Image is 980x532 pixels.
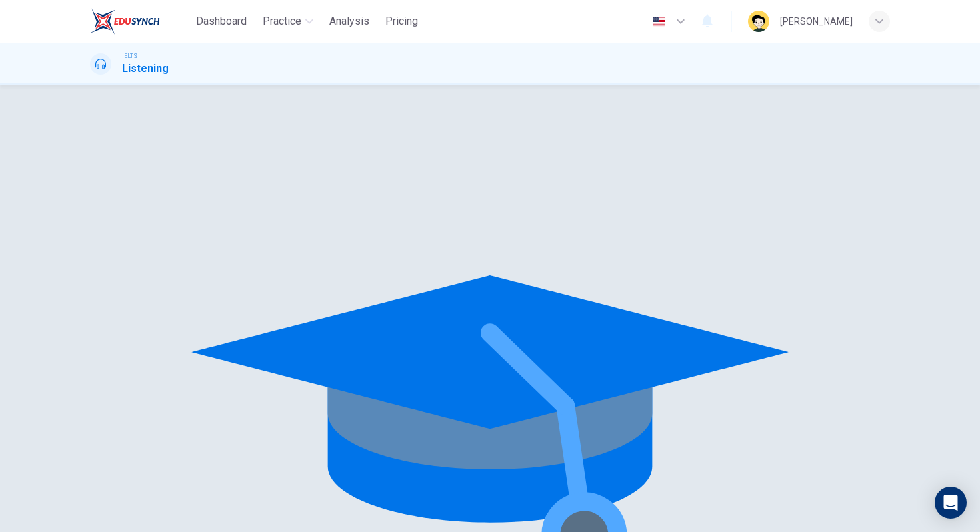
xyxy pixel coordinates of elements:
button: Analysis [324,9,375,33]
span: Pricing [385,13,418,29]
img: en [651,17,667,27]
a: EduSynch logo [90,8,191,35]
div: Open Intercom Messenger [935,487,967,519]
button: Pricing [380,9,423,33]
h1: Listening [122,61,169,77]
div: [PERSON_NAME] [780,13,853,29]
img: Profile picture [748,11,769,32]
span: Dashboard [196,13,247,29]
img: EduSynch logo [90,8,160,35]
button: Dashboard [191,9,252,33]
span: IELTS [122,51,137,61]
span: Analysis [329,13,369,29]
span: Practice [263,13,301,29]
button: Practice [257,9,319,33]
